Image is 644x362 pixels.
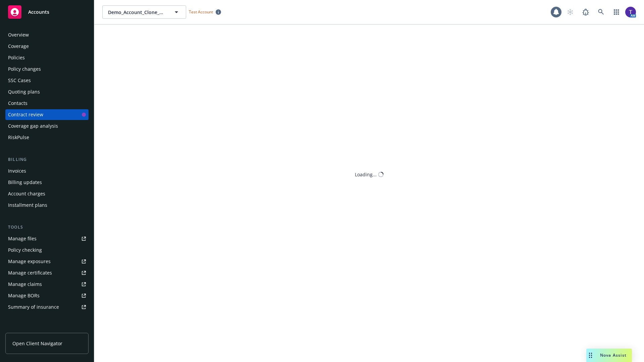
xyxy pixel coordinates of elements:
a: Summary of insurance [5,302,89,312]
span: Test Account [189,9,213,15]
a: Coverage gap analysis [5,121,89,131]
div: Installment plans [8,200,47,210]
a: RiskPulse [5,132,89,143]
a: Overview [5,29,89,40]
div: Account charges [8,188,45,199]
a: Invoices [5,166,89,176]
div: Tools [5,224,89,231]
div: Analytics hub [5,326,89,333]
a: Policy checking [5,245,89,255]
a: Coverage [5,41,89,52]
a: Report a Bug [579,5,592,19]
div: Invoices [8,166,26,176]
div: Loading... [355,171,377,178]
div: Billing updates [8,177,42,188]
div: Policies [8,52,25,63]
a: Contract review [5,109,89,120]
button: Nova Assist [586,349,632,362]
div: Billing [5,156,89,163]
a: Policy changes [5,64,89,74]
a: Start snowing [563,5,577,19]
img: photo [625,7,636,17]
div: Drag to move [586,349,595,362]
div: Manage claims [8,279,42,290]
div: Manage certificates [8,267,52,278]
div: Coverage [8,41,29,52]
a: Accounts [5,3,89,21]
div: Quoting plans [8,86,40,97]
a: Quoting plans [5,86,89,97]
span: Test Account [186,8,224,15]
a: Manage claims [5,279,89,290]
div: SSC Cases [8,75,31,86]
a: Manage files [5,233,89,244]
button: Demo_Account_Clone_QA_CR_Tests_Prospect [102,5,186,19]
a: SSC Cases [5,75,89,86]
a: Search [594,5,608,19]
a: Manage certificates [5,267,89,278]
div: Manage exposures [8,256,51,267]
span: Demo_Account_Clone_QA_CR_Tests_Prospect [108,9,166,16]
a: Manage exposures [5,256,89,267]
span: Open Client Navigator [12,340,62,347]
span: Nova Assist [600,352,627,358]
div: Contacts [8,98,28,109]
div: Policy checking [8,245,42,255]
div: Contract review [8,109,43,120]
span: Accounts [28,9,49,15]
div: Overview [8,29,29,40]
a: Manage BORs [5,290,89,301]
div: Policy changes [8,64,41,74]
a: Billing updates [5,177,89,188]
a: Account charges [5,188,89,199]
div: Manage files [8,233,37,244]
a: Switch app [610,5,623,19]
div: Coverage gap analysis [8,121,58,131]
a: Policies [5,52,89,63]
a: Contacts [5,98,89,109]
a: Installment plans [5,200,89,210]
div: Summary of insurance [8,302,59,312]
div: RiskPulse [8,132,29,143]
div: Manage BORs [8,290,40,301]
